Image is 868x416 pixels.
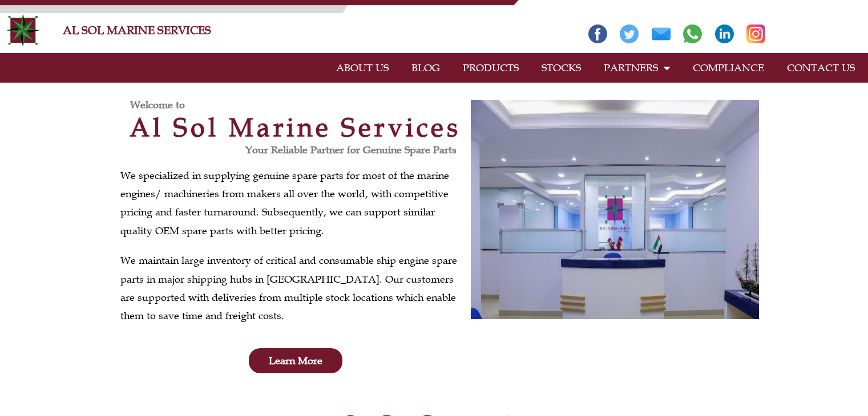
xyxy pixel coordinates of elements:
[63,23,211,37] a: AL SOL MARINE SERVICES
[400,55,451,81] a: BLOG
[325,55,400,81] a: ABOUT US
[130,100,471,110] h3: Welcome to
[681,55,776,81] a: COMPLIANCE
[249,348,342,373] a: Learn More
[530,55,592,81] a: STOCKS
[451,55,530,81] a: PRODUCTS
[592,55,681,81] a: PARTNERS
[120,251,465,325] p: We maintain large inventory of critical and consumable ship engine spare parts in major shipping ...
[120,115,471,140] h2: Al Sol Marine Services
[6,13,40,47] img: Alsolmarine-logo
[120,145,457,155] h3: Your Reliable Partner for Genuine Spare Parts
[120,166,465,240] p: We specialized in supplying genuine spare parts for most of the marine engines/ machineries from ...
[269,356,322,366] span: Learn More
[776,55,866,81] a: CONTACT US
